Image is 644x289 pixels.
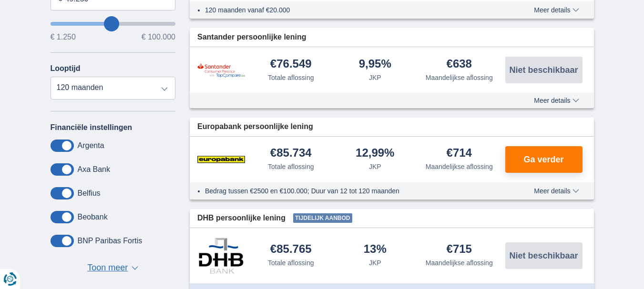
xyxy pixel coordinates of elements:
[426,73,493,82] div: Maandelijkse aflossing
[426,162,493,171] div: Maandelijkse aflossing
[509,251,578,260] span: Niet beschikbaar
[78,141,104,150] label: Argenta
[51,22,176,26] input: wantToBorrow
[447,243,472,256] div: €715
[534,97,579,104] span: Meer details
[527,97,586,104] button: Meer details
[84,261,141,275] button: Toon meer ▼
[268,73,314,82] div: Totale aflossing
[527,187,586,195] button: Meer details
[197,121,313,132] span: Europabank persoonlijke lening
[78,237,143,245] label: BNP Paribas Fortis
[270,58,312,71] div: €76.549
[509,66,578,74] span: Niet beschikbaar
[268,258,314,268] div: Totale aflossing
[293,213,352,223] span: Tijdelijk aanbod
[51,123,133,132] label: Financiële instellingen
[142,33,175,41] span: € 100.000
[268,162,314,171] div: Totale aflossing
[51,33,76,41] span: € 1.250
[426,258,493,268] div: Maandelijkse aflossing
[523,155,563,164] span: Ga verder
[270,243,312,256] div: €85.765
[205,5,499,15] li: 120 maanden vanaf €20.000
[78,165,110,174] label: Axa Bank
[197,213,286,224] span: DHB persoonlijke lening
[87,262,128,274] span: Toon meer
[364,243,387,256] div: 13%
[534,188,579,194] span: Meer details
[270,147,312,160] div: €85.734
[534,7,579,13] span: Meer details
[369,258,381,268] div: JKP
[447,58,472,71] div: €638
[78,189,101,198] label: Belfius
[197,63,245,78] img: product.pl.alt Santander
[505,242,583,269] button: Niet beschikbaar
[51,64,81,73] label: Looptijd
[356,147,394,160] div: 12,99%
[505,146,583,173] button: Ga verder
[132,266,138,270] span: ▼
[447,147,472,160] div: €714
[369,162,381,171] div: JKP
[197,238,245,274] img: product.pl.alt DHB Bank
[78,213,108,221] label: Beobank
[197,32,307,43] span: Santander persoonlijke lening
[359,58,391,71] div: 9,95%
[205,186,499,196] li: Bedrag tussen €2500 en €100.000; Duur van 12 tot 120 maanden
[527,6,586,14] button: Meer details
[505,57,583,83] button: Niet beschikbaar
[197,148,245,171] img: product.pl.alt Europabank
[369,73,381,82] div: JKP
